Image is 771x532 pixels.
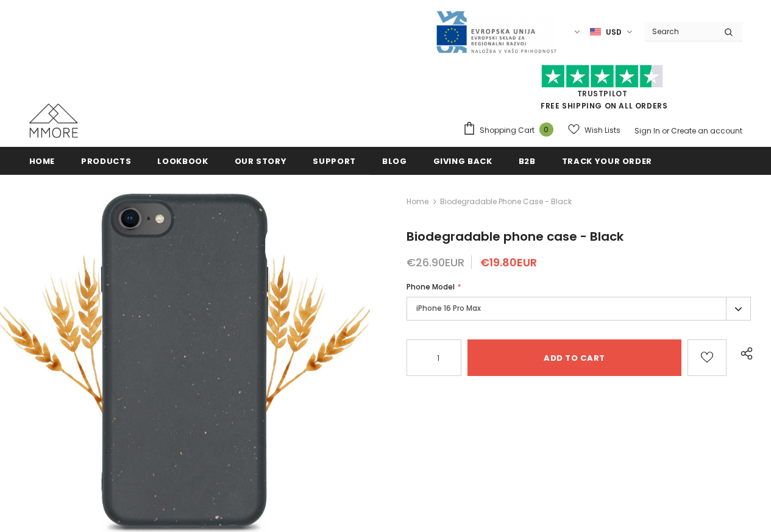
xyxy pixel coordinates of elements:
[29,104,78,138] img: MMORE Cases
[662,126,669,136] span: or
[562,155,652,167] span: Track your order
[382,155,407,167] span: Blog
[407,194,428,209] a: Home
[407,297,751,321] label: iPhone 16 Pro Max
[577,88,628,99] a: Trustpilot
[157,155,208,167] span: Lookbook
[590,27,601,37] img: USD
[435,26,557,37] a: Javni Razpis
[463,70,742,111] span: FREE SHIPPING ON ALL ORDERS
[539,122,553,137] span: 0
[519,155,536,167] span: B2B
[480,124,535,137] span: Shopping Cart
[235,147,287,174] a: Our Story
[29,155,55,167] span: Home
[433,147,492,174] a: Giving back
[407,282,455,292] span: Phone Model
[81,147,131,174] a: Products
[480,255,537,270] span: €19.80EUR
[382,147,407,174] a: Blog
[407,255,464,270] span: €26.90EUR
[435,10,557,54] img: Javni Razpis
[671,126,742,136] a: Create an account
[433,155,492,167] span: Giving back
[463,121,560,140] a: Shopping Cart 0
[541,65,663,88] img: Trust Pilot Stars
[606,26,622,38] span: USD
[584,124,620,137] span: Wish Lists
[29,147,55,174] a: Home
[440,194,572,209] span: Biodegradable phone case - Black
[645,23,715,40] input: Search Site
[157,147,208,174] a: Lookbook
[313,155,356,167] span: support
[568,119,620,141] a: Wish Lists
[313,147,356,174] a: support
[634,126,660,136] a: Sign In
[519,147,536,174] a: B2B
[467,339,681,376] input: Add to cart
[562,147,652,174] a: Track your order
[407,228,624,245] span: Biodegradable phone case - Black
[81,155,131,167] span: Products
[235,155,287,167] span: Our Story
